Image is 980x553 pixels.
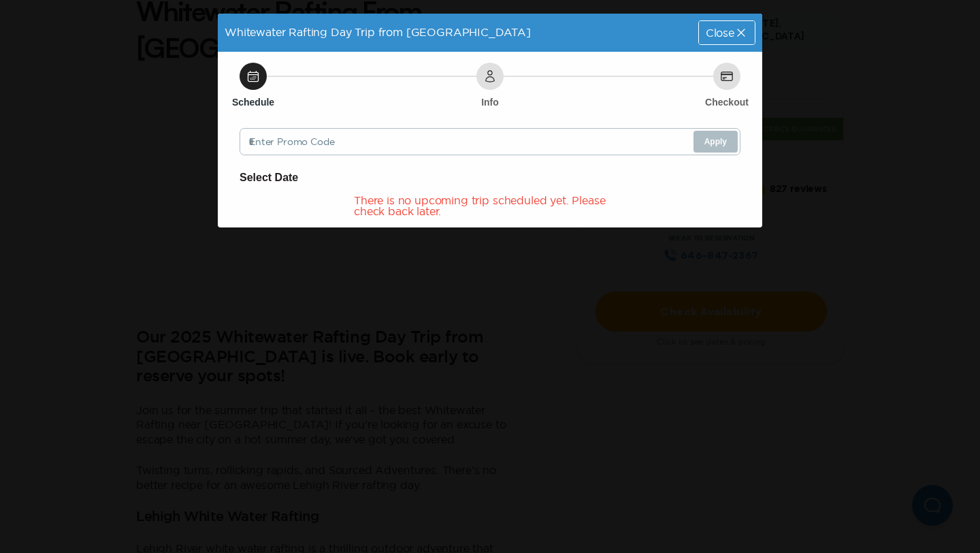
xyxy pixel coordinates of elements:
[354,195,626,217] div: There is no upcoming trip scheduled yet. Please check back later.
[481,95,499,109] h6: Info
[225,26,531,38] span: Whitewater Rafting Day Trip from [GEOGRAPHIC_DATA]
[705,95,749,109] h6: Checkout
[706,27,734,38] span: Close
[232,95,274,109] h6: Schedule
[240,169,740,187] h6: Select Date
